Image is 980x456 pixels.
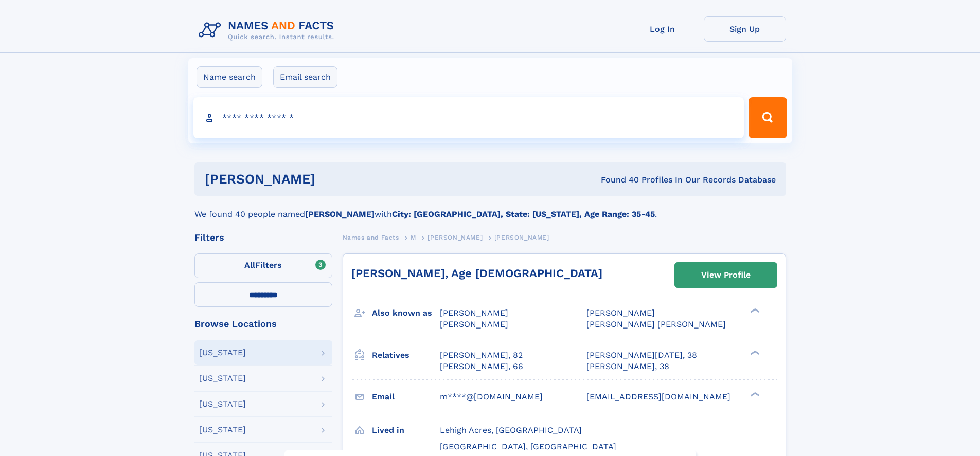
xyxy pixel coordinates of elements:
[704,16,786,42] a: Sign Up
[244,260,255,270] span: All
[205,173,458,186] h1: [PERSON_NAME]
[440,361,523,372] a: [PERSON_NAME], 66
[586,361,669,372] a: [PERSON_NAME], 38
[748,307,760,314] div: ❯
[586,308,655,318] span: [PERSON_NAME]
[343,231,399,244] a: Names and Facts
[199,400,246,408] div: [US_STATE]
[411,231,416,244] a: M
[372,422,440,439] h3: Lived in
[392,209,655,219] b: City: [GEOGRAPHIC_DATA], State: [US_STATE], Age Range: 35-45
[494,234,549,241] span: [PERSON_NAME]
[427,234,483,241] span: [PERSON_NAME]
[440,350,523,361] a: [PERSON_NAME], 82
[621,16,704,42] a: Log In
[197,66,262,88] label: Name search
[273,66,337,88] label: Email search
[427,231,483,244] a: [PERSON_NAME]
[440,425,582,435] span: Lehigh Acres, [GEOGRAPHIC_DATA]
[440,442,616,451] span: [GEOGRAPHIC_DATA], [GEOGRAPHIC_DATA]
[748,391,760,397] div: ❯
[411,234,416,241] span: M
[440,319,508,329] span: [PERSON_NAME]
[372,388,440,406] h3: Email
[305,209,375,219] b: [PERSON_NAME]
[748,349,760,356] div: ❯
[199,426,246,434] div: [US_STATE]
[194,319,332,329] div: Browse Locations
[440,308,508,318] span: [PERSON_NAME]
[372,346,440,364] h3: Relatives
[458,174,776,186] div: Found 40 Profiles In Our Records Database
[372,304,440,322] h3: Also known as
[194,253,332,278] label: Filters
[351,267,602,280] a: [PERSON_NAME], Age [DEMOGRAPHIC_DATA]
[586,350,697,361] a: [PERSON_NAME][DATE], 38
[586,392,730,402] span: [EMAIL_ADDRESS][DOMAIN_NAME]
[199,349,246,357] div: [US_STATE]
[749,97,787,138] button: Search Button
[199,374,246,382] div: [US_STATE]
[701,263,751,287] div: View Profile
[193,97,744,138] input: search input
[586,319,726,329] span: [PERSON_NAME] [PERSON_NAME]
[194,196,786,221] div: We found 40 people named with .
[194,16,343,44] img: Logo Names and Facts
[675,263,777,287] a: View Profile
[194,233,332,242] div: Filters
